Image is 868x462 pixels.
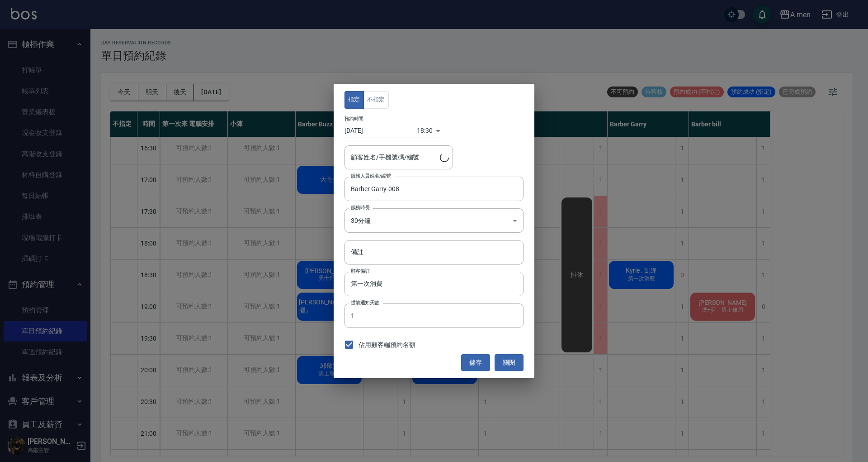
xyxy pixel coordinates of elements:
[351,173,391,179] label: 服務人員姓名/編號
[359,340,415,350] span: 佔用顧客端預約名額
[344,208,524,233] div: 30分鐘
[351,204,370,211] label: 服務時長
[344,115,363,122] label: 預約時間
[344,91,364,109] button: 指定
[344,123,417,138] input: Choose date, selected date is 2025-10-07
[363,91,389,109] button: 不指定
[461,354,490,371] button: 儲存
[351,268,370,274] label: 顧客備註
[351,299,379,306] label: 提前通知天數
[417,123,433,138] div: 18:30
[495,354,524,371] button: 關閉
